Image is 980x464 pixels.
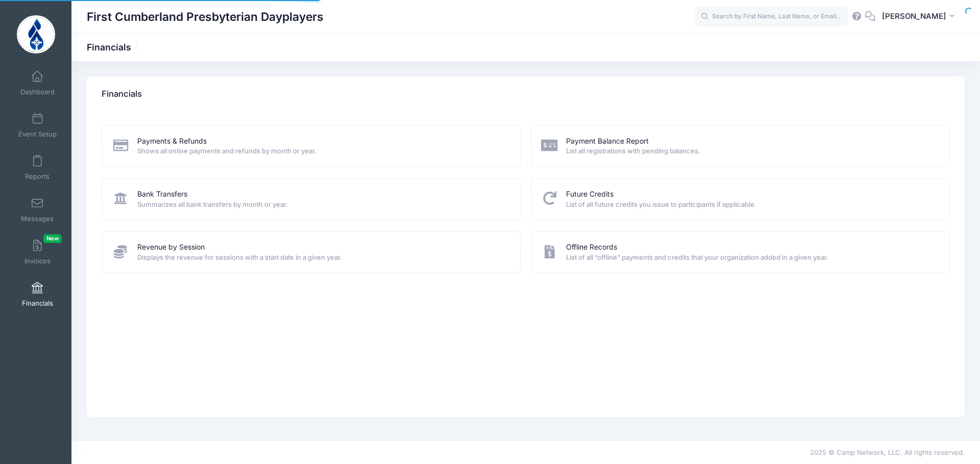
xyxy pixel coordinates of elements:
h1: Financials [87,42,140,52]
span: Shows all online payments and refunds by month or year. [137,146,507,156]
span: Reports [25,172,50,181]
a: Payment Balance Report [566,136,649,147]
span: List all registrations with pending balances. [566,146,936,156]
a: Dashboard [13,65,62,101]
h1: First Cumberland Presbyterian Dayplayers [87,5,324,29]
span: Dashboard [20,88,55,96]
span: Displays the revenue for sessions with a start date in a given year. [137,253,507,263]
h4: Financials [102,80,142,109]
span: Financials [22,299,53,308]
a: InvoicesNew [13,234,62,270]
a: Reports [13,150,62,185]
span: List of all “offline” payments and credits that your organization added in a given year. [566,253,936,263]
a: Offline Records [566,242,617,253]
a: Payments & Refunds [137,136,207,147]
a: Revenue by Session [137,242,205,253]
a: Future Credits [566,189,614,200]
input: Search by First Name, Last Name, or Email... [695,7,848,27]
span: List of all future credits you issue to participants if applicable. [566,200,936,210]
span: 2025 © Camp Network, LLC. All rights reserved. [810,448,965,456]
a: Event Setup [13,107,62,143]
span: Summarizes all bank transfers by month or year. [137,200,507,210]
span: [PERSON_NAME] [882,11,946,22]
button: [PERSON_NAME] [875,5,965,29]
span: Event Setup [18,130,57,139]
a: Messages [13,192,62,228]
span: New [43,234,62,243]
img: First Cumberland Presbyterian Dayplayers [17,15,55,53]
span: Invoices [24,257,51,265]
a: Bank Transfers [137,189,187,200]
a: Financials [13,277,62,312]
span: Messages [21,214,54,223]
